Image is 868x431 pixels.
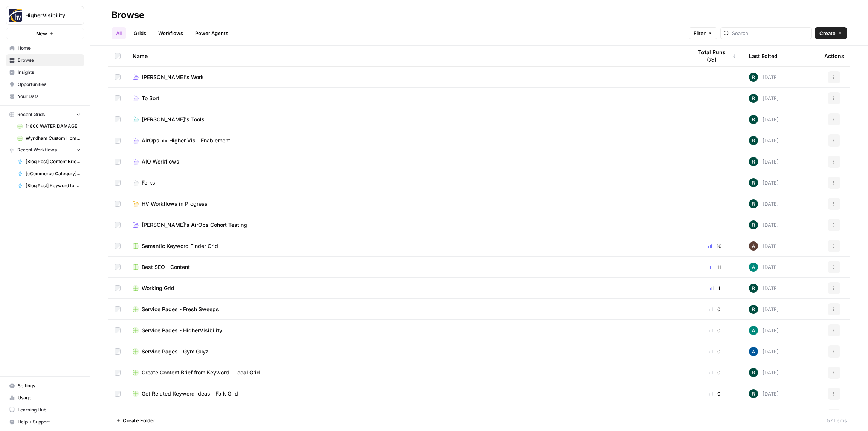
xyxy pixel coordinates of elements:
[749,157,779,166] div: [DATE]
[749,347,779,356] div: [DATE]
[749,94,758,103] img: wzqv5aa18vwnn3kdzjmhxjainaca
[18,45,81,52] span: Home
[133,348,680,355] a: Service Pages - Gym Guyz
[14,132,84,144] a: Wyndham Custom Homes
[749,326,779,335] div: [DATE]
[749,347,758,356] img: he81ibor8lsei4p3qvg4ugbvimgp
[6,66,84,78] a: Insights
[749,284,758,293] img: wzqv5aa18vwnn3kdzjmhxjainaca
[142,95,159,102] span: To Sort
[17,147,57,153] span: Recent Workflows
[749,115,779,124] div: [DATE]
[692,242,737,250] div: 16
[191,27,233,39] a: Power Agents
[824,46,844,66] div: Actions
[26,170,81,177] span: [eCommerce Category] Content Brief to Category Page
[749,263,779,272] div: [DATE]
[694,29,706,37] span: Filter
[18,81,81,88] span: Opportunities
[18,382,81,389] span: Settings
[749,220,779,229] div: [DATE]
[133,158,680,165] a: AIO Workflows
[112,27,126,39] a: All
[749,136,758,145] img: wzqv5aa18vwnn3kdzjmhxjainaca
[17,111,45,118] span: Recent Grids
[142,263,190,271] span: Best SEO - Content
[18,57,81,64] span: Browse
[6,42,84,54] a: Home
[133,200,680,208] a: HV Workflows in Progress
[26,182,81,189] span: [Blog Post] Keyword to Content Brief
[689,27,717,39] button: Filter
[749,73,779,82] div: [DATE]
[112,414,160,426] button: Create Folder
[133,116,680,123] a: [PERSON_NAME]'s Tools
[142,179,155,186] span: Forks
[18,93,81,100] span: Your Data
[133,306,680,313] a: Service Pages - Fresh Sweeps
[133,242,680,250] a: Semantic Keyword Finder Grid
[827,417,847,424] div: 57 Items
[749,305,758,314] img: wzqv5aa18vwnn3kdzjmhxjainaca
[36,30,47,37] span: New
[749,368,779,377] div: [DATE]
[142,306,219,313] span: Service Pages - Fresh Sweeps
[14,180,84,192] a: [Blog Post] Keyword to Content Brief
[14,120,84,132] a: 1-800 WATER DAMAGE
[142,158,179,165] span: AIO Workflows
[749,199,758,208] img: wzqv5aa18vwnn3kdzjmhxjainaca
[133,221,680,229] a: [PERSON_NAME]'s AirOps Cohort Testing
[129,27,151,39] a: Grids
[154,27,188,39] a: Workflows
[6,78,84,90] a: Opportunities
[14,156,84,168] a: [Blog Post] Content Brief to Blog Post
[133,46,680,66] div: Name
[692,327,737,334] div: 0
[6,144,84,156] button: Recent Workflows
[142,369,260,376] span: Create Content Brief from Keyword - Local Grid
[142,390,238,397] span: Get Related Keyword Ideas - Fork Grid
[749,326,758,335] img: 62jjqr7awqq1wg0kgnt25cb53p6h
[749,263,758,272] img: 62jjqr7awqq1wg0kgnt25cb53p6h
[133,137,680,144] a: AirOps <> Higher Vis - Enablement
[749,199,779,208] div: [DATE]
[18,419,81,425] span: Help + Support
[749,46,778,66] div: Last Edited
[133,263,680,271] a: Best SEO - Content
[142,327,222,334] span: Service Pages - HigherVisibility
[732,29,808,37] input: Search
[26,135,81,142] span: Wyndham Custom Homes
[133,390,680,397] a: Get Related Keyword Ideas - Fork Grid
[692,306,737,313] div: 0
[6,404,84,416] a: Learning Hub
[9,9,22,22] img: HigherVisibility Logo
[749,73,758,82] img: wzqv5aa18vwnn3kdzjmhxjainaca
[749,115,758,124] img: wzqv5aa18vwnn3kdzjmhxjainaca
[749,368,758,377] img: wzqv5aa18vwnn3kdzjmhxjainaca
[14,168,84,180] a: [eCommerce Category] Content Brief to Category Page
[133,284,680,292] a: Working Grid
[142,221,247,229] span: [PERSON_NAME]'s AirOps Cohort Testing
[692,263,737,271] div: 11
[133,179,680,186] a: Forks
[749,305,779,314] div: [DATE]
[749,241,758,251] img: wtbmvrjo3qvncyiyitl6zoukl9gz
[749,136,779,145] div: [DATE]
[133,95,680,102] a: To Sort
[749,94,779,103] div: [DATE]
[749,389,779,398] div: [DATE]
[18,69,81,76] span: Insights
[6,54,84,66] a: Browse
[18,407,81,413] span: Learning Hub
[815,27,847,39] button: Create
[6,109,84,120] button: Recent Grids
[123,417,155,424] span: Create Folder
[692,284,737,292] div: 1
[25,12,71,19] span: HigherVisibility
[692,348,737,355] div: 0
[692,390,737,397] div: 0
[142,116,205,123] span: [PERSON_NAME]'s Tools
[112,9,144,21] div: Browse
[26,123,81,130] span: 1-800 WATER DAMAGE
[6,392,84,404] a: Usage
